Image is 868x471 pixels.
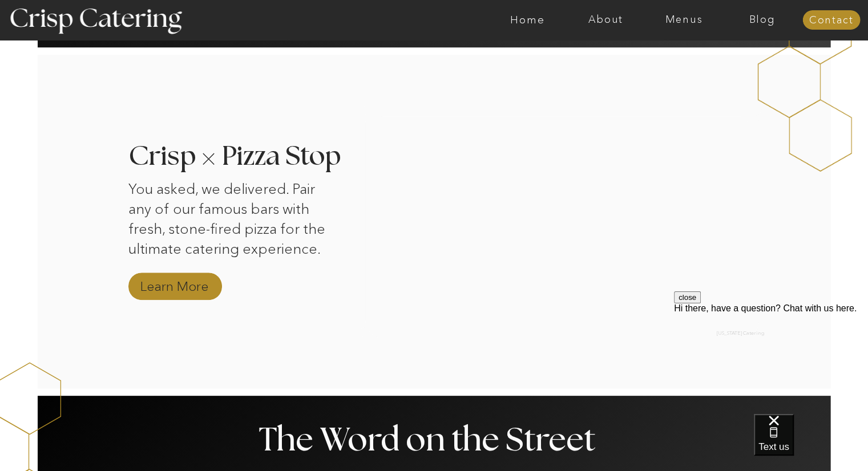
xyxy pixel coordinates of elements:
iframe: podium webchat widget bubble [754,414,868,471]
a: Blog [723,14,801,26]
a: Home [488,14,567,26]
a: Learn More [136,277,213,297]
h3: Crisp Pizza Stop [128,143,360,165]
a: Contact [802,15,860,26]
p: You asked, we delivered. Pair any of our famous bars with fresh, stone-fired pizza for the ultima... [128,179,327,261]
a: About [567,14,645,26]
a: Menus [645,14,723,26]
p: The Word on the Street [259,424,610,458]
iframe: podium webchat widget prompt [674,291,868,428]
